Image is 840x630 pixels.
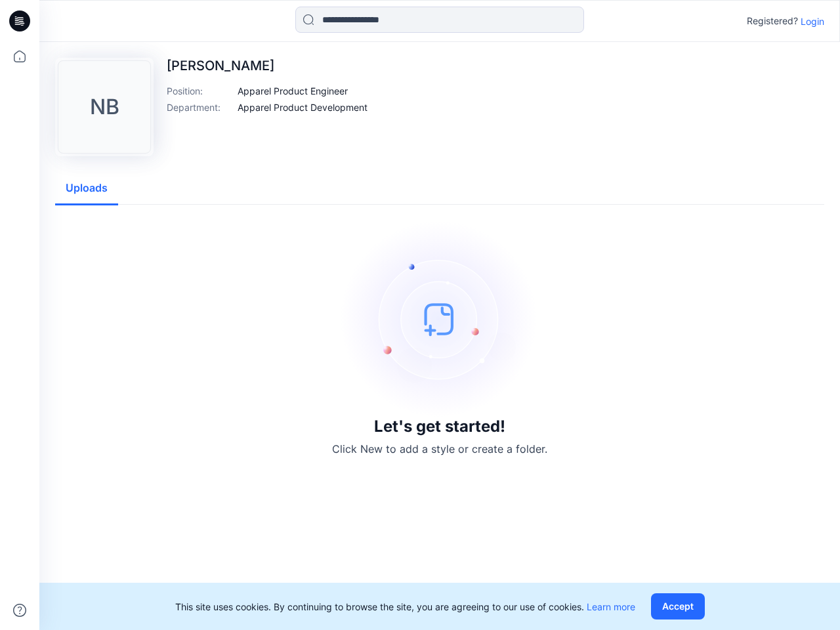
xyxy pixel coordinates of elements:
p: This site uses cookies. By continuing to browse the site, you are agreeing to our use of cookies. [175,600,635,614]
p: Login [801,14,824,28]
div: NB [58,60,151,154]
p: Click New to add a style or create a folder. [332,441,547,457]
p: [PERSON_NAME] [167,58,367,73]
button: Accept [651,593,705,619]
button: Uploads [55,172,118,205]
p: Registered? [747,13,798,29]
p: Department : [167,100,232,114]
p: Apparel Product Engineer [238,84,348,98]
h3: Let's get started! [374,417,505,436]
a: Learn more [587,601,635,612]
img: empty-state-image.svg [341,220,538,417]
p: Position : [167,84,232,98]
p: Apparel Product Development [238,100,367,114]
